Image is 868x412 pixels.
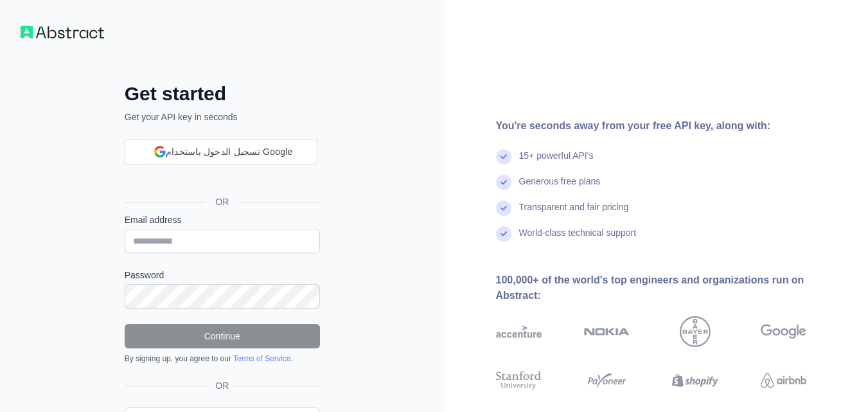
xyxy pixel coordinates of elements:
[496,273,848,303] div: 100,000+ of the world's top engineers and organizations run on Abstract:
[519,226,637,252] div: World-class technical support
[680,316,711,347] img: bayer
[125,139,317,165] div: تسجيل الدخول باستخدام Google
[496,226,511,242] img: check mark
[125,354,320,364] div: By signing up, you agree to our .
[519,175,601,201] div: Generous free plans
[761,316,806,347] img: google
[584,316,630,347] img: nokia
[496,201,511,216] img: check mark
[125,269,320,282] label: Password
[496,175,511,190] img: check mark
[125,82,320,105] h2: Get started
[166,145,293,159] span: تسجيل الدخول باستخدام Google
[496,316,542,347] img: accenture
[496,149,511,165] img: check mark
[496,369,542,392] img: stanford university
[125,213,320,226] label: Email address
[519,149,594,175] div: 15+ powerful API's
[21,26,104,39] img: Workflow
[125,324,320,348] button: Continue
[519,201,629,226] div: Transparent and fair pricing
[205,195,239,208] span: OR
[118,163,324,192] iframe: زر تسجيل الدخول باستخدام حساب Google
[210,379,234,392] span: OR
[584,369,630,392] img: payoneer
[125,111,320,123] p: Get your API key in seconds
[233,354,290,363] a: Terms of Service
[761,369,806,392] img: airbnb
[672,369,718,392] img: shopify
[496,118,848,134] div: You're seconds away from your free API key, along with:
